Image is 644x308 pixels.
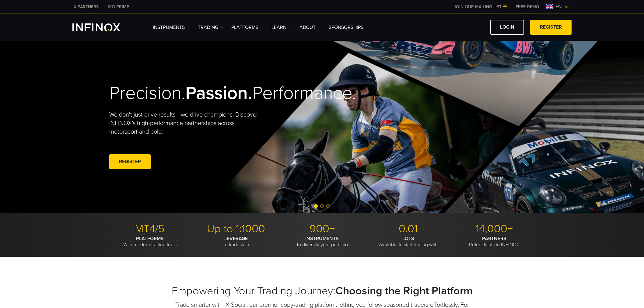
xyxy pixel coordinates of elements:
[367,236,449,248] p: Available to start trading with
[109,110,263,136] p: We don't just drive results—we drive champions. Discover INFINOX’s high-performance partnerships ...
[329,24,363,31] a: SPONSORSHIPS
[195,236,277,248] p: To trade with
[402,236,414,242] strong: LOTS
[231,24,264,31] a: PLATFORMS
[224,236,248,242] strong: LEVERAGE
[281,222,363,236] p: 900+
[109,222,191,236] p: MT4/5
[68,4,103,10] a: INFINOX
[305,236,339,242] strong: INSTRUMENTS
[530,20,572,35] a: REGISTER
[453,236,535,248] p: Refer clients to INFINOX
[553,3,564,10] span: en
[314,204,318,208] span: Go to slide 1
[136,236,164,242] strong: PLATFORMS
[453,222,535,236] p: 14,000+
[490,20,524,35] a: LOGIN
[109,284,535,298] h2: Empowering Your Trading Journey:
[271,24,292,31] a: Learn
[198,24,224,31] a: TRADING
[153,24,190,31] a: Instruments
[511,4,544,10] a: INFINOX MENU
[103,4,134,10] a: INFINOX
[195,222,277,236] p: Up to 1:1000
[449,4,511,9] a: JOIN OUR MAILING LIST
[482,236,506,242] strong: PARTNERS
[335,284,473,297] strong: Choosing the Right Platform
[320,204,324,208] span: Go to slide 2
[185,82,252,104] strong: Passion.
[109,236,191,248] p: With modern trading tools
[299,24,321,31] a: ABOUT
[326,204,330,208] span: Go to slide 3
[72,23,135,31] a: INFINOX Logo
[109,154,151,169] a: REGISTER
[109,82,301,104] h2: Precision. Performance.
[367,222,449,236] p: 0.01
[281,236,363,248] p: To diversify your portfolio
